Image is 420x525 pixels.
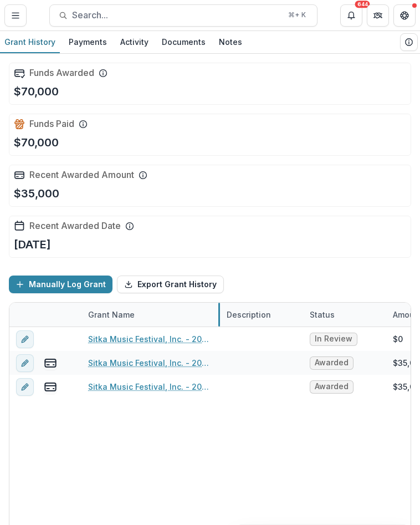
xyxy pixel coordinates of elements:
button: Search... [49,4,317,27]
button: Manually Log Grant [9,276,112,293]
a: Documents [157,32,210,53]
button: Toggle Menu [4,4,27,27]
a: Sitka Music Festival, Inc. - 2025 - [PERSON_NAME] Foundation Grant Application [88,333,213,345]
div: Grant Name [81,303,220,327]
button: edit [16,378,34,396]
div: ⌘ + K [286,9,308,21]
button: View Grantee Details [400,33,418,51]
a: Activity [116,32,153,53]
div: Description [220,303,303,327]
p: $70,000 [14,134,59,151]
span: In Review [315,334,352,344]
button: edit [16,354,34,372]
a: Sitka Music Festival, Inc. - 2024 - [PERSON_NAME] Foundation Grant Application [88,357,213,369]
div: Activity [116,34,153,50]
span: Search... [72,10,281,21]
h2: Funds Awarded [29,68,94,78]
div: Status [303,309,341,320]
div: Status [303,303,386,327]
button: view-payments [44,380,57,394]
button: edit [16,330,34,348]
div: 644 [355,1,370,8]
div: $0 [393,333,403,345]
a: Notes [214,32,247,53]
h2: Recent Awarded Date [29,221,121,231]
div: Documents [157,34,210,50]
a: Payments [64,32,111,53]
p: [DATE] [14,236,51,253]
p: $70,000 [14,83,59,100]
div: Payments [64,34,111,50]
div: Description [220,309,278,320]
div: Grant Name [81,309,141,320]
span: Awarded [315,358,349,368]
button: view-payments [44,356,57,370]
button: Partners [367,4,389,27]
button: Export Grant History [117,276,224,293]
button: Get Help [393,4,416,27]
p: $35,000 [14,185,59,202]
h2: Funds Paid [29,119,74,129]
button: Notifications [340,4,362,27]
a: Sitka Music Festival, Inc. - 2023 - [PERSON_NAME] Foundation Grant Application [88,381,213,393]
span: Awarded [315,382,349,391]
h2: Recent Awarded Amount [29,170,134,180]
div: Notes [214,34,247,50]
